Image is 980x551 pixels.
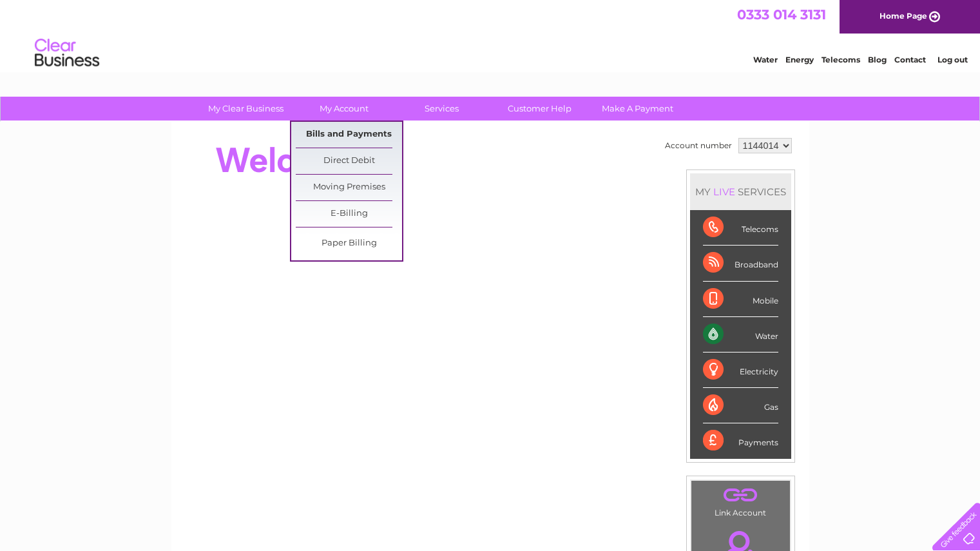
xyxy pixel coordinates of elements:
[584,97,691,121] a: Make A Payment
[821,55,860,64] a: Telecoms
[737,6,826,23] a: 0333 014 3131
[296,231,402,256] a: Paper Billing
[711,186,738,198] div: LIVE
[703,317,778,353] div: Water
[703,246,778,281] div: Broadband
[753,55,778,64] a: Water
[703,282,778,317] div: Mobile
[703,423,778,458] div: Payments
[389,97,495,121] a: Services
[296,175,402,200] a: Moving Premises
[193,97,299,121] a: My Clear Business
[695,484,787,507] a: .
[703,388,778,423] div: Gas
[186,7,795,63] div: Clear Business is a trading name of Verastar Limited (registered in [GEOGRAPHIC_DATA] No. 3667643...
[291,97,397,121] a: My Account
[785,55,814,64] a: Energy
[690,173,791,210] div: MY SERVICES
[703,210,778,246] div: Telecoms
[296,122,402,148] a: Bills and Payments
[894,55,926,64] a: Contact
[296,201,402,227] a: E-Billing
[937,55,968,64] a: Log out
[296,148,402,174] a: Direct Debit
[34,34,100,73] img: logo.png
[703,353,778,388] div: Electricity
[868,55,887,64] a: Blog
[691,480,791,521] td: Link Account
[486,97,593,121] a: Customer Help
[662,135,735,157] td: Account number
